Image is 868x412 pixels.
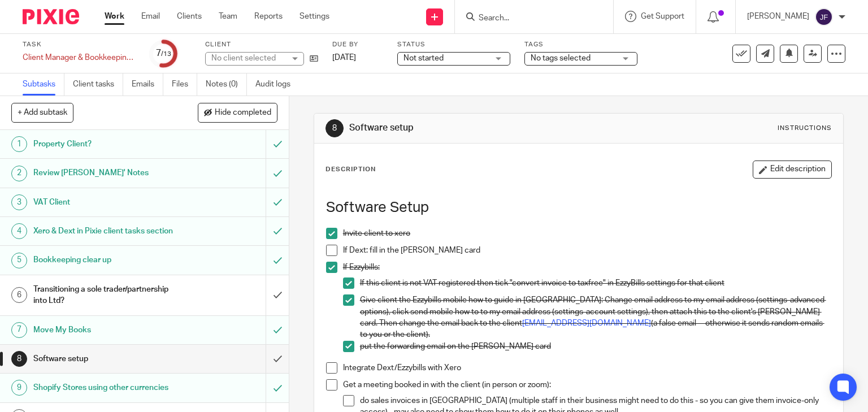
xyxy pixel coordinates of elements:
a: Notes (0) [206,73,247,96]
span: Not started [403,54,444,62]
label: Tags [524,40,637,49]
h1: Shopify Stores using other currencies [33,379,181,396]
h1: Transitioning a sole trader/partnership into Ltd? [33,281,181,310]
p: Integrate Dext/Ezzybills with Xero [343,362,832,374]
div: 4 [11,223,27,239]
h1: Move My Books [33,322,181,339]
div: No client selected [211,53,285,64]
a: Files [172,73,197,96]
p: Get a meeting booked in with the client (in person or zoom): [343,379,832,391]
h1: Bookkeeping clear up [33,251,181,268]
div: Client Manager & Bookkeeping Onboarding Job [23,52,136,63]
a: Email [141,11,160,22]
h1: Review [PERSON_NAME]' Notes [33,164,181,181]
label: Client [205,40,318,49]
button: Edit description [753,161,832,179]
div: 7 [11,322,27,338]
p: put the forwarding email on the [PERSON_NAME] card [360,341,832,352]
a: Reports [254,11,283,22]
h1: Xero & Dext in Pixie client tasks section [33,223,181,240]
p: If Dext: fill in the [PERSON_NAME] card [343,245,832,256]
a: Audit logs [255,73,299,96]
a: [EMAIL_ADDRESS][DOMAIN_NAME] [522,319,651,327]
p: Invite client to xero [343,228,832,239]
div: 7 [156,47,171,60]
span: Get Support [641,12,684,20]
span: [DATE] [332,54,356,62]
input: Search [478,14,579,24]
a: Team [219,11,237,22]
img: Pixie [23,9,79,24]
a: Clients [177,11,202,22]
div: 6 [11,287,27,303]
div: 9 [11,380,27,396]
label: Due by [332,40,383,49]
div: 8 [325,119,344,137]
div: 8 [11,351,27,367]
a: Work [105,11,124,22]
p: If Ezzybills: [343,262,832,273]
div: 3 [11,194,27,210]
p: If this client is not VAT registered then tick "convert invoice to taxfree" in EzzyBills settings... [360,277,832,289]
a: Subtasks [23,73,64,96]
div: Client Manager &amp; Bookkeeping Onboarding Job [23,52,136,63]
a: Emails [132,73,163,96]
a: Client tasks [73,73,123,96]
p: Give client the Ezzybills mobile how to guide in [GEOGRAPHIC_DATA]: Change email address to my em... [360,294,832,340]
div: Instructions [778,124,832,133]
div: 1 [11,136,27,152]
div: 2 [11,166,27,181]
span: No tags selected [531,54,591,62]
a: Settings [300,11,329,22]
span: Hide completed [215,109,271,118]
h1: Software setup [33,350,181,367]
p: [PERSON_NAME] [747,11,809,22]
h1: Software Setup [326,199,832,216]
h1: VAT Client [33,194,181,211]
label: Status [397,40,510,49]
button: + Add subtask [11,103,73,122]
p: Description [325,165,376,174]
h1: Software setup [349,122,602,134]
div: 5 [11,253,27,268]
label: Task [23,40,136,49]
small: /13 [161,51,171,57]
button: Hide completed [198,103,277,122]
h1: Property Client? [33,136,181,153]
img: svg%3E [815,8,833,26]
